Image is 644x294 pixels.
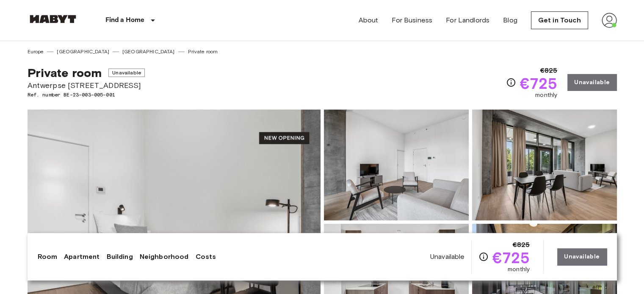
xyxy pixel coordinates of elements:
img: Habyt [28,15,78,23]
a: For Business [392,15,432,25]
a: [GEOGRAPHIC_DATA] [122,48,175,55]
a: [GEOGRAPHIC_DATA] [57,48,109,55]
a: About [359,15,379,25]
a: Apartment [64,252,100,262]
svg: Check cost overview for full price breakdown. Please note that discounts apply to new joiners onl... [478,252,489,262]
a: Europe [28,48,44,55]
img: Picture of unit BE-23-003-005-001 [472,110,617,220]
a: Room [38,252,58,262]
img: avatar [602,13,617,28]
span: €825 [512,240,530,250]
span: Private room [28,66,102,80]
p: Find a Home [105,15,145,25]
a: Building [106,252,133,262]
a: Costs [195,252,216,262]
span: €825 [540,66,557,76]
img: Picture of unit BE-23-003-005-001 [324,110,469,220]
span: Unavailable [108,69,145,77]
span: Ref. number BE-23-003-005-001 [28,91,145,99]
a: Blog [503,15,517,25]
span: monthly [508,265,530,274]
a: Private room [188,48,218,55]
span: monthly [535,91,557,99]
svg: Check cost overview for full price breakdown. Please note that discounts apply to new joiners onl... [506,77,516,88]
span: €725 [492,250,530,265]
span: Antwerpse [STREET_ADDRESS] [28,80,145,91]
a: Neighborhood [140,252,189,262]
a: Get in Touch [531,11,588,29]
span: €725 [520,76,557,91]
a: For Landlords [446,15,489,25]
span: Unavailable [430,252,465,261]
